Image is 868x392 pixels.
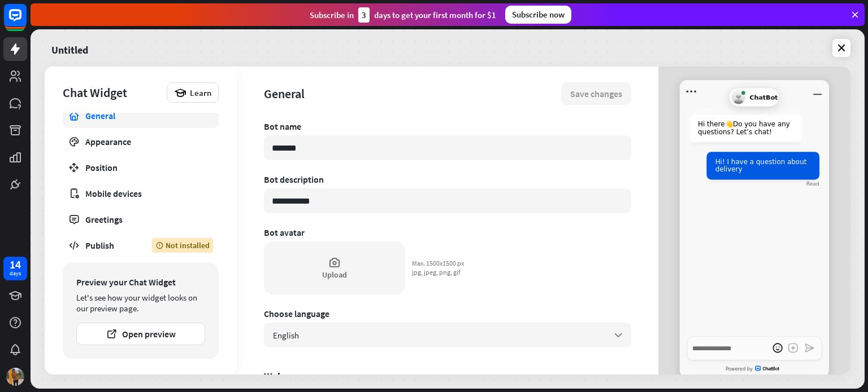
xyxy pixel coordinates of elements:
[63,103,219,128] a: General
[10,270,21,278] div: days
[85,136,196,147] div: Appearance
[76,292,205,314] div: Let's see how your widget looks on our preview page.
[51,36,88,60] a: Untitled
[76,323,205,345] button: Open preview
[810,84,825,99] button: Minimize window
[770,341,785,356] button: open emoji picker
[806,180,819,187] div: Read
[264,86,561,102] div: General
[785,341,801,356] button: Add an attachment
[3,257,27,280] a: 14 days
[63,85,161,100] div: Chat Widget
[63,129,219,154] a: Appearance
[680,362,829,376] a: Powered byChatBot
[273,330,299,341] span: English
[358,7,370,23] div: 3
[264,121,631,132] div: Bot name
[505,6,571,24] div: Subscribe now
[310,7,496,23] div: Subscribe in days to get your first month for $1
[750,94,778,101] span: ChatBot
[76,276,205,288] div: Preview your Chat Widget
[264,227,631,238] div: Bot avatar
[85,214,196,225] div: Greetings
[715,158,807,173] span: Hi! I have a question about delivery
[9,5,43,38] button: Open LiveChat chat widget
[264,370,631,383] div: Welcome screen
[612,329,624,341] i: arrow_down
[85,240,135,251] div: Publish
[802,341,817,356] button: Send a message
[63,207,219,232] a: Greetings
[698,120,790,135] span: Hi there 👋 Do you have any questions? Let’s chat!
[152,238,213,253] div: Not installed
[85,110,196,121] div: General
[10,259,21,270] div: 14
[561,82,631,105] button: Save changes
[412,259,468,277] div: Max. 1500x1500 px jpg, jpeg, png, gif
[729,88,779,107] div: ChatBot
[85,162,196,173] div: Position
[687,336,822,360] textarea: Write a message…
[190,87,211,98] span: Learn
[322,270,347,280] div: Upload
[264,308,631,319] div: Choose language
[755,366,783,372] span: ChatBot
[684,84,699,99] button: Open menu
[85,188,196,199] div: Mobile devices
[63,155,219,180] a: Position
[726,367,753,372] span: Powered by
[264,174,631,185] div: Bot description
[63,181,219,206] a: Mobile devices
[63,233,219,258] a: Publish Not installed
